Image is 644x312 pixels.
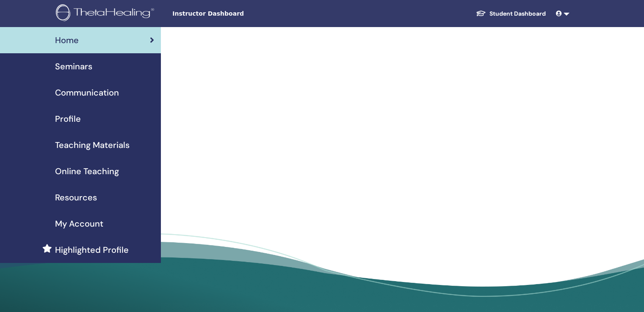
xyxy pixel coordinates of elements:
[55,165,119,178] span: Online Teaching
[55,191,97,204] span: Resources
[476,10,486,17] img: graduation-cap-white.svg
[55,86,119,99] span: Communication
[56,4,157,23] img: logo.png
[55,217,103,230] span: My Account
[55,34,79,47] span: Home
[469,6,553,22] a: Student Dashboard
[55,112,81,125] span: Profile
[55,244,129,256] span: Highlighted Profile
[55,139,130,151] span: Teaching Materials
[55,60,92,73] span: Seminars
[172,9,299,18] span: Instructor Dashboard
